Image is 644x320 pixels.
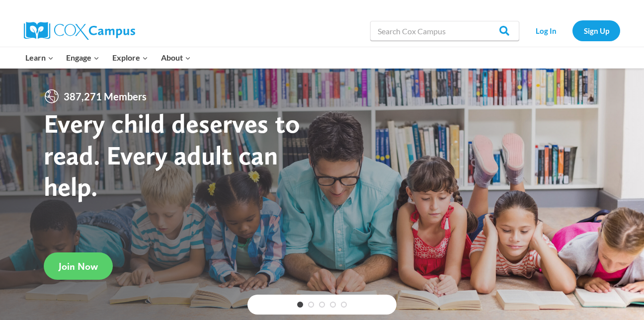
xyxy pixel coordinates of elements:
[341,302,347,308] a: 5
[161,51,191,64] span: About
[330,302,336,308] a: 4
[524,20,620,41] nav: Secondary Navigation
[370,21,519,41] input: Search Cox Campus
[319,302,325,308] a: 3
[24,22,135,40] img: Cox Campus
[572,20,620,41] a: Sign Up
[66,51,99,64] span: Engage
[524,20,567,41] a: Log In
[308,302,314,308] a: 2
[297,302,303,308] a: 1
[44,252,113,280] a: Join Now
[60,88,151,104] span: 387,271 Members
[19,47,197,68] nav: Primary Navigation
[112,51,148,64] span: Explore
[25,51,54,64] span: Learn
[44,107,300,202] strong: Every child deserves to read. Every adult can help.
[59,260,98,272] span: Join Now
